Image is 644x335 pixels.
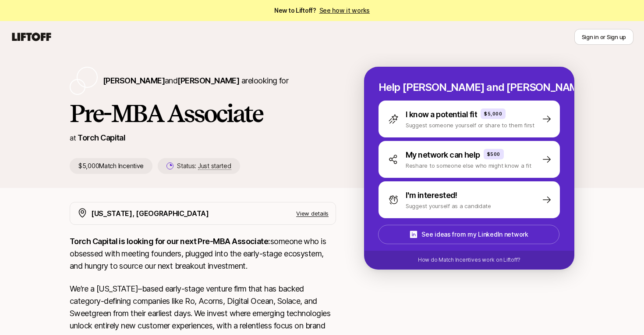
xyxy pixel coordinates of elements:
[406,189,457,202] p: I'm interested!
[103,75,288,87] p: are looking for
[574,29,633,45] button: Sign in or Sign up
[487,151,500,158] p: $500
[274,5,370,16] span: New to Liftoff?
[165,76,239,85] span: and
[406,121,534,130] p: Suggest someone yourself or share to them first
[78,133,125,142] a: Torch Capital
[70,158,152,174] p: $5,000 Match Incentive
[406,108,477,121] p: I know a potential fit
[421,229,528,240] p: See ideas from my LinkedIn network
[70,132,76,144] p: at
[177,76,239,85] span: [PERSON_NAME]
[177,161,231,171] p: Status:
[378,225,559,244] button: See ideas from my LinkedIn network
[484,110,502,117] p: $5,000
[103,76,165,85] span: [PERSON_NAME]
[70,100,336,126] h1: Pre-MBA Associate
[319,7,370,14] a: See how it works
[418,256,520,264] p: How do Match Incentives work on Liftoff?
[70,237,270,246] strong: Torch Capital is looking for our next Pre-MBA Associate:
[406,149,480,161] p: My network can help
[70,235,336,272] p: someone who is obsessed with meeting founders, plugged into the early-stage ecosystem, and hungry...
[198,162,231,170] span: Just started
[296,209,329,218] p: View details
[379,81,560,94] p: Help [PERSON_NAME] and [PERSON_NAME] hire
[406,161,531,170] p: Reshare to someone else who might know a fit
[91,208,209,219] p: [US_STATE], [GEOGRAPHIC_DATA]
[406,202,491,210] p: Suggest yourself as a candidate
